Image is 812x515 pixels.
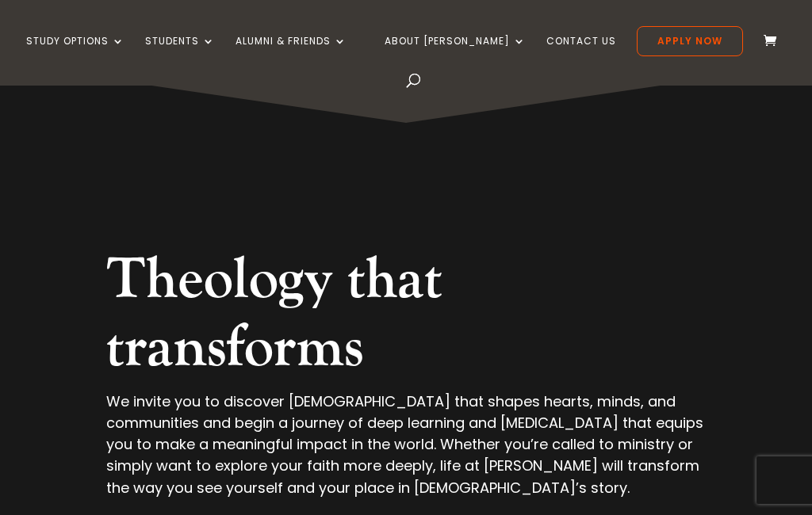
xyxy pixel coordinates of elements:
h2: Theology that transforms [106,246,707,391]
p: We invite you to discover [DEMOGRAPHIC_DATA] that shapes hearts, minds, and communities and begin... [106,391,707,513]
a: About [PERSON_NAME] [385,36,526,73]
a: Alumni & Friends [236,36,347,73]
a: Students [145,36,215,73]
a: Contact Us [546,36,616,73]
a: Study Options [26,36,124,73]
a: Apply Now [637,26,743,56]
